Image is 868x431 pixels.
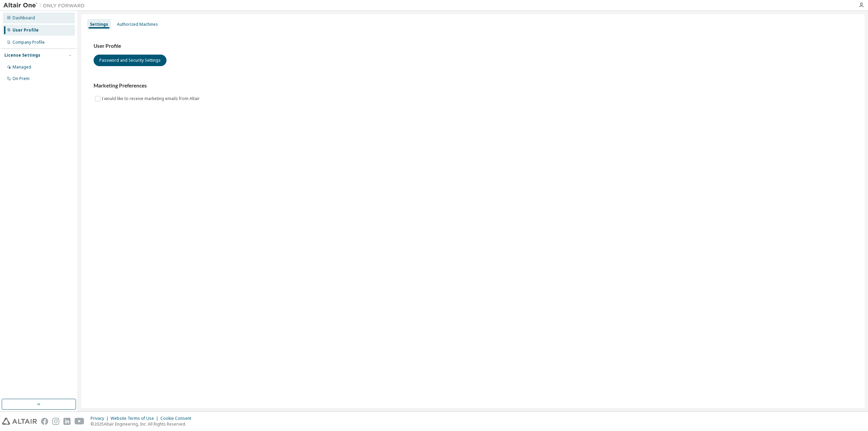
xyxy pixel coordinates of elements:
[91,416,111,421] div: Privacy
[90,22,108,27] div: Settings
[63,418,71,425] img: linkedin.svg
[13,76,29,81] div: On Prem
[94,55,166,66] button: Password and Security Settings
[2,418,37,425] img: altair_logo.svg
[94,82,852,89] h3: Marketing Preferences
[4,53,40,58] div: License Settings
[52,418,59,425] img: instagram.svg
[3,2,88,9] img: Altair One
[13,64,31,70] div: Managed
[94,43,852,50] h3: User Profile
[41,418,48,425] img: facebook.svg
[111,416,160,421] div: Website Terms of Use
[75,418,84,425] img: youtube.svg
[117,22,158,27] div: Authorized Machines
[13,27,39,33] div: User Profile
[13,15,35,21] div: Dashboard
[13,40,45,45] div: Company Profile
[91,421,195,427] p: © 2025 Altair Engineering, Inc. All Rights Reserved.
[160,416,195,421] div: Cookie Consent
[102,95,201,103] label: I would like to receive marketing emails from Altair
